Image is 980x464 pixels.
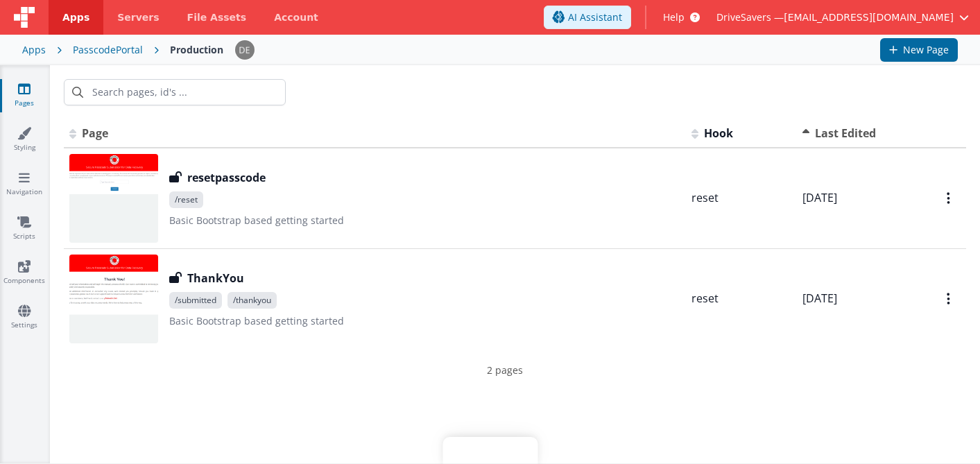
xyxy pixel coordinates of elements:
[663,10,685,24] span: Help
[169,191,203,208] span: /reset
[784,10,954,24] span: [EMAIL_ADDRESS][DOMAIN_NAME]
[544,6,631,29] button: AI Assistant
[227,292,277,309] span: /thankyou
[73,43,143,57] div: PasscodePortal
[62,10,89,24] span: Apps
[938,284,961,313] button: Options
[716,10,784,24] span: DriveSavers —
[187,10,247,24] span: File Assets
[691,190,791,206] div: reset
[938,184,961,212] button: Options
[704,126,733,141] span: Hook
[22,43,46,57] div: Apps
[802,291,837,306] span: [DATE]
[117,10,159,24] span: Servers
[64,363,945,377] p: 2 pages
[802,190,837,205] span: [DATE]
[187,169,266,186] h3: resetpasscode
[64,79,286,105] input: Search pages, id's ...
[716,10,969,24] button: DriveSavers — [EMAIL_ADDRESS][DOMAIN_NAME]
[568,10,622,24] span: AI Assistant
[815,126,876,141] span: Last Edited
[169,214,680,227] p: Basic Bootstrap based getting started
[187,270,244,286] h3: ThankYou
[170,43,223,57] div: Production
[82,126,108,141] span: Page
[169,314,680,328] p: Basic Bootstrap based getting started
[235,40,255,60] img: c1374c675423fc74691aaade354d0b4b
[691,291,791,307] div: reset
[169,292,222,309] span: /submitted
[880,38,958,62] button: New Page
